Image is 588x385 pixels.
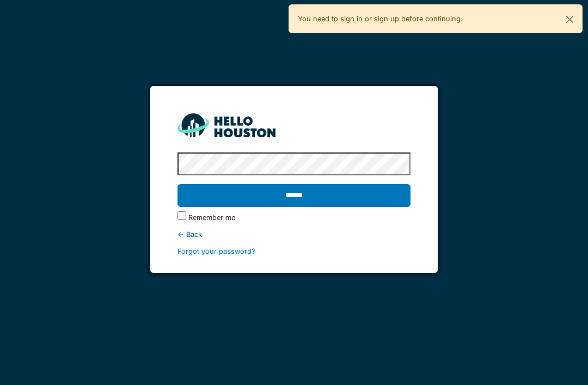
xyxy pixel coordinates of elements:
img: HH_line-BYnF2_Hg.png [177,113,275,137]
div: You need to sign in or sign up before continuing. [289,4,583,33]
div: ← Back [177,229,410,240]
a: Forgot your password? [177,247,255,255]
label: Remember me [188,212,235,223]
button: Close [558,5,582,34]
